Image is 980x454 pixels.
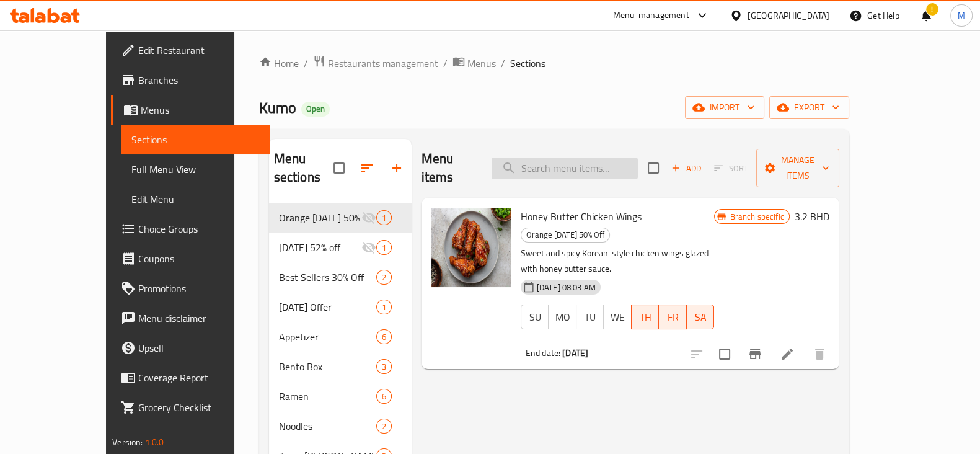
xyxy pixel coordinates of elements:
span: [DATE] 08:03 AM [532,282,601,293]
span: Full Menu View [131,162,260,177]
div: Open [301,102,330,117]
div: items [376,419,392,434]
button: TU [576,305,604,329]
span: 1.0.0 [145,434,164,450]
span: Version: [112,434,143,450]
nav: breadcrumb [259,55,849,71]
span: Menu disclaimer [138,311,260,326]
a: Full Menu View [121,154,270,184]
div: Orange [DATE] 50% Off1 [269,203,412,233]
button: SU [521,305,549,329]
span: Add [669,161,703,176]
span: 1 [377,301,391,313]
span: 2 [377,421,391,432]
div: National day 52% off [279,240,361,255]
span: Ramen [279,389,376,404]
a: Choice Groups [111,214,270,244]
span: 2 [377,272,391,283]
span: SU [526,308,544,326]
div: [DATE] 52% off1 [269,233,412,262]
span: Upsell [138,340,260,355]
button: Add section [382,153,412,183]
div: items [376,300,392,314]
span: Coverage Report [138,370,260,385]
span: Restaurants management [328,56,438,71]
span: End date: [526,345,560,361]
span: Orange [DATE] 50% Off [521,228,609,242]
div: [GEOGRAPHIC_DATA] [748,9,829,22]
button: FR [659,305,687,329]
span: Select section [640,155,666,181]
a: Home [259,56,299,71]
span: [DATE] Offer [279,300,376,314]
a: Coupons [111,244,270,274]
div: Bento Box3 [269,352,412,381]
li: / [443,56,448,71]
button: import [685,96,764,119]
button: Manage items [756,149,839,187]
div: items [376,240,392,255]
button: delete [805,339,834,369]
span: import [695,100,754,115]
div: Noodles2 [269,411,412,441]
span: Branch specific [725,211,788,223]
div: Best Sellers 30% Off [279,270,376,285]
span: Grocery Checklist [138,400,260,415]
div: Ramadan Offer [279,300,376,314]
span: Menus [141,102,260,117]
span: Open [301,104,330,114]
span: Branches [138,73,260,87]
span: Sort sections [352,153,382,183]
span: Appetizer [279,329,376,344]
span: Promotions [138,281,260,296]
span: Choice Groups [138,221,260,236]
div: items [376,210,392,225]
span: M [958,9,965,22]
button: export [769,96,849,119]
button: Branch-specific-item [740,339,770,369]
a: Grocery Checklist [111,393,270,422]
a: Menu disclaimer [111,303,270,333]
span: Sections [131,132,260,147]
div: Orange Friday 50% Off [521,228,610,243]
span: 6 [377,391,391,403]
a: Edit menu item [780,347,795,362]
b: [DATE] [562,345,588,361]
div: [DATE] Offer1 [269,292,412,322]
span: Menus [467,56,496,71]
span: Noodles [279,419,376,434]
h2: Menu items [422,149,477,187]
div: items [376,389,392,404]
span: export [779,100,839,115]
a: Menus [111,95,270,125]
h6: 3.2 BHD [795,208,829,225]
a: Edit Menu [121,184,270,214]
svg: Inactive section [361,240,376,255]
a: Menus [452,55,496,71]
div: Best Sellers 30% Off2 [269,262,412,292]
span: 6 [377,331,391,343]
span: Bento Box [279,359,376,374]
span: TH [637,308,655,326]
span: [DATE] 52% off [279,240,361,255]
span: Kumo [259,94,296,122]
div: items [376,359,392,374]
a: Branches [111,65,270,95]
button: MO [548,305,576,329]
button: TH [631,305,660,329]
span: Add item [666,159,706,178]
a: Restaurants management [313,55,438,71]
span: Select all sections [326,155,352,181]
div: items [376,329,392,344]
li: / [501,56,505,71]
span: Manage items [766,153,829,184]
div: Menu-management [613,8,689,23]
span: Edit Restaurant [138,43,260,58]
a: Upsell [111,333,270,363]
p: Sweet and spicy Korean-style chicken wings glazed with honey butter sauce. [521,246,715,277]
span: SA [692,308,710,326]
div: Orange Friday 50% Off [279,210,361,225]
